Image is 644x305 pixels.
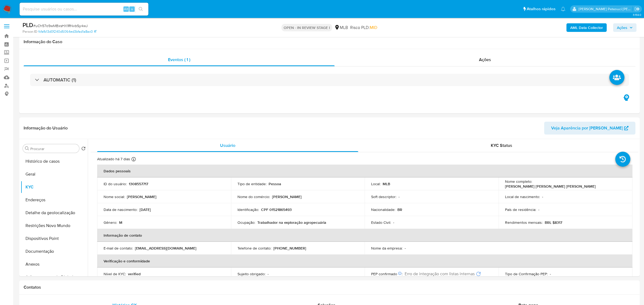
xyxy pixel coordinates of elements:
[24,39,635,44] h1: Informação do Caso
[124,6,128,12] span: Alt
[21,271,88,284] button: Adiantamentos de Dinheiro
[350,25,377,31] span: Risco PLD:
[545,220,562,225] p: BRL $8317
[579,6,633,12] p: giovanna.petenuci@mercadolivre.com
[257,220,326,225] p: Trabalhador na exploração agropecuária
[21,168,88,181] button: Geral
[570,23,603,32] b: AML Data Collector
[505,271,548,276] p: Tipo de Confirmação PEP :
[505,207,536,212] p: País de residência :
[21,232,88,245] button: Dispositivos Point
[21,155,88,168] button: Histórico de casos
[505,184,596,189] p: [PERSON_NAME] [PERSON_NAME] [PERSON_NAME]
[25,146,29,151] button: Procurar
[634,6,640,12] a: Sair
[491,142,512,148] span: KYC Status
[405,246,406,251] p: -
[97,255,632,267] th: Verificação e conformidade
[566,23,607,32] button: AML Data Collector
[43,77,76,83] h3: AUTOMATIC (1)
[550,271,551,276] p: -
[97,229,632,242] th: Informação de contato
[505,179,532,184] p: Nome completo :
[24,125,68,131] h1: Informação do Usuário
[334,25,348,31] div: MLB
[371,207,395,212] p: Nacionalidade :
[21,206,88,219] button: Detalhe da geolocalização
[527,6,555,12] span: Atalhos rápidos
[237,194,270,199] p: Nome do comércio :
[476,271,481,277] button: Tentar novamente
[128,271,141,276] p: verified
[21,258,88,271] button: Anexos
[370,24,377,31] span: MID
[371,181,380,186] p: Local :
[135,246,196,251] p: [EMAIL_ADDRESS][DOMAIN_NAME]
[393,220,394,225] p: -
[21,219,88,232] button: Restrições Novo Mundo
[119,220,122,225] p: M
[551,122,623,135] span: Veja Aparência por [PERSON_NAME]
[21,245,88,258] button: Documentação
[97,157,130,162] p: Atualizado há 7 dias
[81,146,86,152] button: Retornar ao pedido padrão
[237,246,271,251] p: Telefone de contato :
[479,57,491,63] span: Ações
[168,57,190,63] span: Eventos ( 1 )
[237,181,266,186] p: Tipo de entidade :
[104,271,126,276] p: Nível de KYC :
[371,220,391,225] p: Estado Civil :
[272,194,302,199] p: [PERSON_NAME]
[104,220,117,225] p: Gênero :
[538,207,539,212] p: -
[397,207,402,212] p: BR
[220,142,235,148] span: Usuário
[30,146,77,151] input: Procurar
[505,194,540,199] p: Local de nascimento :
[135,5,146,13] button: search-icon
[140,207,151,212] p: [DATE]
[131,6,133,12] span: s
[613,23,636,32] button: Ações
[104,181,127,186] p: ID do usuário :
[104,194,125,199] p: Nome social :
[371,271,402,276] p: PEP confirmado :
[21,194,88,206] button: Endereços
[24,285,635,290] h1: Contatos
[21,181,88,194] button: KYC
[237,207,259,212] p: Identificação :
[38,29,96,34] a: fcfafb13d0f240d5064ed3bfad1a8ac0
[127,194,156,199] p: [PERSON_NAME]
[20,6,148,13] input: Pesquise usuários ou casos...
[33,23,88,28] span: # uCh57o9wMBxsHX1RNvbSy4wJ
[383,181,390,186] p: MLB
[542,194,543,199] p: -
[371,194,396,199] p: Soft descriptor :
[97,165,632,177] th: Dados pessoais
[129,181,148,186] p: 1308557717
[30,74,629,86] div: AUTOMATIC (1)
[281,24,332,31] p: OPEN - IN REVIEW STAGE I
[268,271,269,276] p: -
[561,7,565,11] a: Notificações
[371,246,402,251] p: Nome da empresa :
[237,220,255,225] p: Ocupação :
[104,207,137,212] p: Data de nascimento :
[104,246,133,251] p: E-mail de contato :
[544,122,635,135] button: Veja Aparência por [PERSON_NAME]
[405,271,475,277] span: Erro de integração com listas internas
[269,181,281,186] p: Pessoa
[398,194,400,199] p: -
[273,246,306,251] p: [PHONE_NUMBER]
[23,29,37,34] b: Person ID
[237,271,265,276] p: Sujeito obrigado :
[617,23,627,32] span: Ações
[261,207,292,212] p: CPF 01521865493
[23,21,33,29] b: PLD
[505,220,543,225] p: Rendimentos mensais :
